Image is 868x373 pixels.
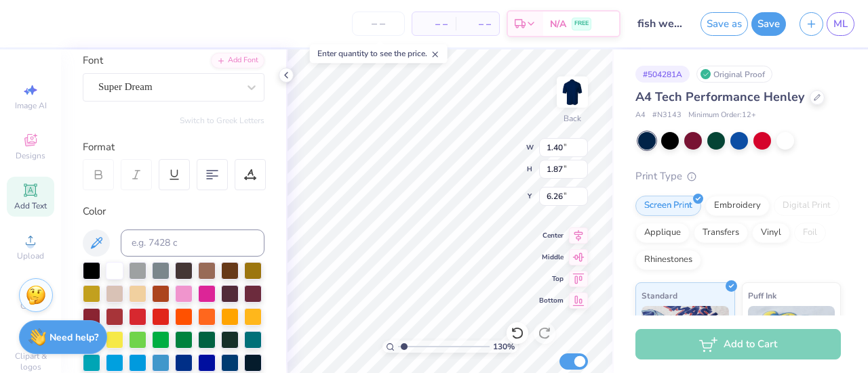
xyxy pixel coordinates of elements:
span: 130 % [493,341,515,353]
span: FREE [574,19,589,28]
span: Add Text [14,200,47,211]
button: Save [751,12,786,36]
div: Transfers [694,223,748,243]
div: Digital Print [774,196,840,216]
span: A4 Tech Performance Henley [635,89,804,105]
span: Top [539,274,564,284]
span: Puff Ink [748,288,776,303]
div: Back [564,112,581,125]
div: Print Type [635,169,841,184]
div: Rhinestones [635,250,701,270]
span: Bottom [539,296,564,305]
span: N/A [550,17,566,31]
span: Standard [642,288,677,303]
span: Minimum Order: 12 + [688,110,756,121]
img: Back [559,79,586,106]
div: # 504281A [635,66,690,83]
div: Enter quantity to see the price. [310,44,448,63]
span: Upload [17,250,44,261]
span: Designs [16,150,45,161]
span: – – [464,17,491,31]
span: Image AI [15,100,47,111]
button: Switch to Greek Letters [180,115,264,126]
div: Embroidery [705,196,770,216]
strong: Need help? [50,331,98,344]
span: ML [833,16,848,32]
div: Color [83,204,264,219]
label: Font [83,53,103,68]
div: Format [83,139,266,155]
div: Foil [794,223,826,243]
div: Applique [635,223,690,243]
input: Untitled Design [627,10,694,37]
div: Screen Print [635,196,701,216]
span: Clipart & logos [7,351,54,372]
div: Original Proof [696,66,772,83]
span: Center [539,231,564,240]
a: ML [827,12,854,36]
button: Save as [701,12,748,36]
span: – – [420,17,448,31]
input: – – [352,12,405,36]
input: e.g. 7428 c [121,229,264,257]
div: Vinyl [752,223,790,243]
span: # N3143 [652,110,682,121]
span: Middle [539,253,564,262]
span: A4 [635,110,646,121]
div: Add Font [211,53,264,68]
